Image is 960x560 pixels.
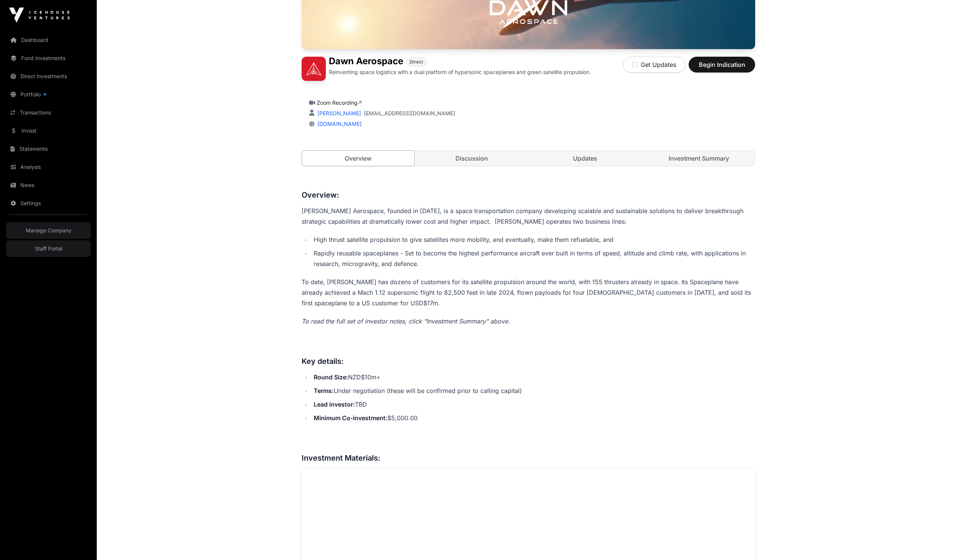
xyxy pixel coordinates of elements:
[6,50,91,67] a: Fund Investments
[329,68,591,76] p: Reinventing space logistics with a dual platform of hypersonic spaceplanes and green satellite pr...
[302,277,755,308] p: To date, [PERSON_NAME] has dozens of customers for its satellite propulsion around the world, wit...
[314,387,334,394] strong: Terms:
[364,110,455,117] a: [EMAIL_ADDRESS][DOMAIN_NAME]
[302,151,755,166] nav: Tabs
[6,104,91,121] a: Transactions
[416,151,528,166] a: Discussion
[6,86,91,103] a: Portfolio
[689,64,755,72] a: Begin Indication
[410,59,423,65] span: Direct
[302,355,755,367] h3: Key details:
[6,32,91,48] a: Dashboard
[302,206,755,227] p: [PERSON_NAME] Aerospace, founded in [DATE], is a space transportation company developing scalable...
[311,234,755,245] li: High thrust satellite propulsion to give satellites more mobility, and eventually, make them refu...
[623,57,686,73] button: Get Updates
[6,177,91,193] a: News
[302,57,326,81] img: Dawn Aerospace
[311,399,755,410] li: TBD
[314,414,387,422] strong: Minimum Co-investment:
[314,373,348,381] strong: Round Size:
[643,151,755,166] a: Investment Summary
[9,8,70,23] img: Icehouse Ventures Logo
[311,385,755,396] li: Under negotiation (these will be confirmed prior to calling capital)
[302,452,755,464] h3: Investment Materials:
[6,68,91,85] a: Direct Investments
[6,195,91,212] a: Settings
[329,57,403,67] h1: Dawn Aerospace
[302,189,755,201] h3: Overview:
[314,401,353,408] strong: Lead investor
[529,151,641,166] a: Updates
[6,141,91,157] a: Statements
[317,99,362,106] a: Zoom Recording
[316,110,361,116] a: [PERSON_NAME]
[6,240,91,257] a: Staff Portal
[353,401,355,408] strong: :
[698,60,746,69] span: Begin Indication
[311,248,755,269] li: Rapidly reusable spaceplanes - Set to become the highest performance aircraft ever built in terms...
[302,150,415,166] a: Overview
[311,372,755,382] li: NZD$10m+
[6,222,91,239] a: Manage Company
[689,57,755,73] button: Begin Indication
[922,524,960,560] iframe: Chat Widget
[311,413,755,423] li: $5,000.00
[6,122,91,139] a: Invest
[6,159,91,175] a: Analysis
[314,121,362,127] a: [DOMAIN_NAME]
[302,317,510,325] em: To read the full set of investor notes, click "Investment Summary" above.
